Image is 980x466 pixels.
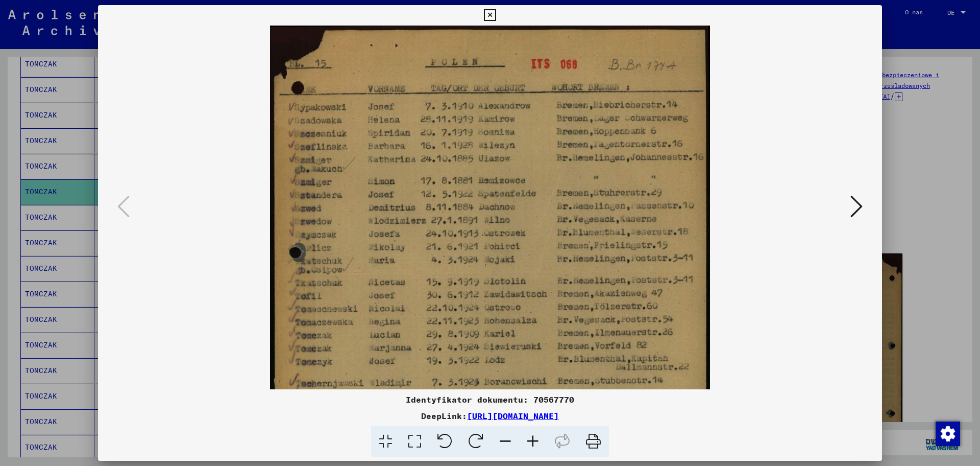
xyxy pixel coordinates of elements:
div: Zmiana zgody [935,421,960,446]
a: [URL][DOMAIN_NAME] [467,411,559,421]
img: Zmiana zgody [936,422,960,446]
font: DeepLink: [421,411,467,421]
font: Identyfikator dokumentu: 70567770 [406,394,574,405]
